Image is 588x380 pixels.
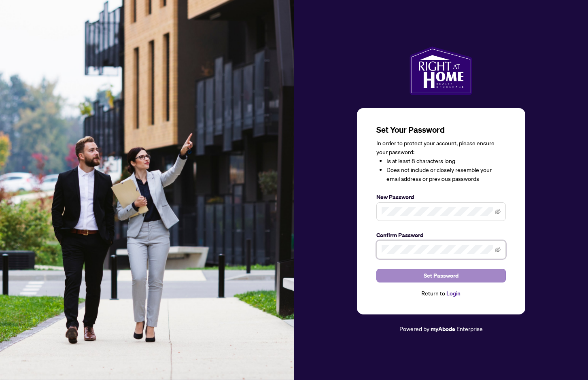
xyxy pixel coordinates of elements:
label: Confirm Password [376,231,506,240]
label: New Password [376,193,506,202]
li: Does not include or closely resemble your email address or previous passwords [386,166,506,183]
span: Enterprise [456,325,483,332]
a: Login [446,290,461,297]
span: eye-invisible [495,209,501,214]
a: myAbode [431,325,455,333]
li: Is at least 8 characters long [386,157,506,166]
span: Powered by [399,325,429,332]
span: Set Password [424,269,459,282]
div: In order to protect your account, please ensure your password: [376,139,506,183]
img: ma-logo [410,47,472,95]
h3: Set Your Password [376,124,506,136]
button: Set Password [376,269,506,282]
span: eye-invisible [495,247,501,253]
div: Return to [376,289,506,298]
